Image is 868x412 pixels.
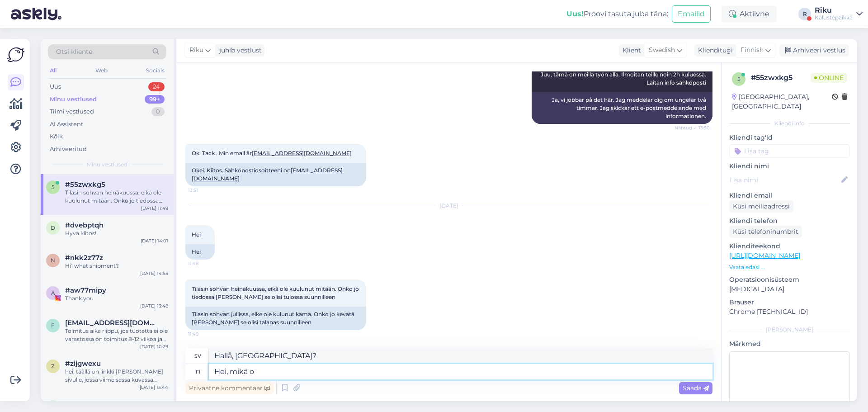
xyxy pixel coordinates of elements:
[729,226,802,238] div: Küsi telefoninumbrit
[729,263,850,271] p: Vaata edasi ...
[145,95,165,104] div: 99+
[683,384,709,392] span: Saada
[65,319,159,327] span: fatosshala.1@outlook.com
[798,8,811,20] div: R
[140,303,168,309] div: [DATE] 13:48
[216,46,262,55] div: juhib vestlust
[815,14,853,21] div: Kalustepaikka
[65,262,168,270] div: Hi1 what shipment?
[148,82,165,91] div: 24
[729,284,850,294] p: [MEDICAL_DATA]
[811,73,847,83] span: Online
[65,400,104,408] span: #0qffxvmq
[94,65,109,76] div: Web
[732,92,832,111] div: [GEOGRAPHIC_DATA], [GEOGRAPHIC_DATA]
[51,322,55,329] span: f
[815,7,863,21] a: RikuKalustepaikka
[194,348,201,364] div: sv
[779,44,849,57] div: Arhiveeri vestlus
[729,191,850,200] p: Kliendi email
[65,189,168,205] div: Tilasin sohvan heinäkuussa, eikä ole kuulunut mitään. Onko jo tiedossa [PERSON_NAME] se olisi tul...
[729,326,850,334] div: [PERSON_NAME]
[48,65,58,76] div: All
[729,144,850,158] input: Lisa tag
[51,363,55,369] span: z
[65,229,168,237] div: Hyvä kiitos!
[144,65,166,76] div: Socials
[815,7,853,14] div: Riku
[741,45,764,55] span: Finnish
[619,46,641,55] div: Klient
[188,260,222,267] span: 11:48
[729,242,850,251] p: Klienditeekond
[65,180,105,189] span: #55zwxkg5
[141,205,168,212] div: [DATE] 11:49
[185,244,215,260] div: Hei
[185,307,366,330] div: Tilasin sohvan juliissa, eike ole kulunut kämä. Onko jo kevätä [PERSON_NAME] se olisi talanas suu...
[50,120,83,129] div: AI Assistent
[729,298,850,307] p: Brauser
[189,45,203,55] span: Riku
[192,150,353,156] span: Ok. Tack . Min email är
[532,92,712,124] div: Ja, vi jobbar på det här. Jag meddelar dig om ungefär två timmar. Jag skickar ett e-postmeddeland...
[188,187,222,194] span: 13:51
[737,76,741,82] span: 5
[729,339,850,349] p: Märkmed
[50,82,61,91] div: Uus
[140,384,168,391] div: [DATE] 13:44
[50,132,63,141] div: Kõik
[52,184,55,190] span: 5
[151,107,165,116] div: 0
[185,382,274,394] div: Privaatne kommentaar
[730,175,840,185] input: Lisa nimi
[192,285,360,300] span: Tilasin sohvan heinäkuussa, eikä ole kuulunut mitään. Onko jo tiedossa [PERSON_NAME] se olisi tul...
[140,270,168,277] div: [DATE] 14:55
[51,224,55,231] span: d
[65,221,104,229] span: #dvebptqh
[694,46,733,55] div: Klienditugi
[192,231,201,238] span: Hei
[729,200,793,213] div: Küsi meiliaadressi
[50,145,87,154] div: Arhiveeritud
[196,364,200,379] div: fi
[50,107,94,116] div: Tiimi vestlused
[649,45,675,55] span: Swedish
[185,163,366,186] div: Okei. Kiitos. Sähköpostiosoitteeni on
[141,237,168,244] div: [DATE] 14:01
[751,72,811,83] div: # 55zwxkg5
[729,161,850,171] p: Kliendi nimi
[65,286,106,294] span: #aw77mipy
[65,360,101,368] span: #zijgwexu
[566,9,584,18] b: Uus!
[51,289,55,296] span: a
[729,216,850,226] p: Kliendi telefon
[566,9,668,19] div: Proovi tasuta juba täna:
[729,251,800,260] a: [URL][DOMAIN_NAME]
[729,133,850,142] p: Kliendi tag'id
[51,257,55,264] span: n
[65,327,168,343] div: Toimitus aika riippu, jos tuotetta ei ole varastossa on toimitus 8-12 viikoa ja jos on varastoss ...
[729,119,850,128] div: Kliendi info
[209,364,712,379] textarea: Hei, mikä o
[675,124,710,131] span: Nähtud ✓ 13:50
[87,161,127,169] span: Minu vestlused
[140,343,168,350] div: [DATE] 10:29
[65,368,168,384] div: hei, täällä on linkki [PERSON_NAME] sivulle, jossa viimeisessä kuvassa näkyy värivaihtoehdot!
[188,331,222,337] span: 11:49
[209,348,712,364] textarea: Hallå, [GEOGRAPHIC_DATA]?
[722,6,777,22] div: Aktiivne
[56,47,92,57] span: Otsi kliente
[729,275,850,284] p: Operatsioonisüsteem
[729,307,850,317] p: Chrome [TECHNICAL_ID]
[7,46,24,63] img: Askly Logo
[185,202,712,210] div: [DATE]
[50,95,97,104] div: Minu vestlused
[65,294,168,303] div: Thank you
[672,5,711,23] button: Emailid
[65,254,103,262] span: #nkk2z77z
[252,150,352,156] a: [EMAIL_ADDRESS][DOMAIN_NAME]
